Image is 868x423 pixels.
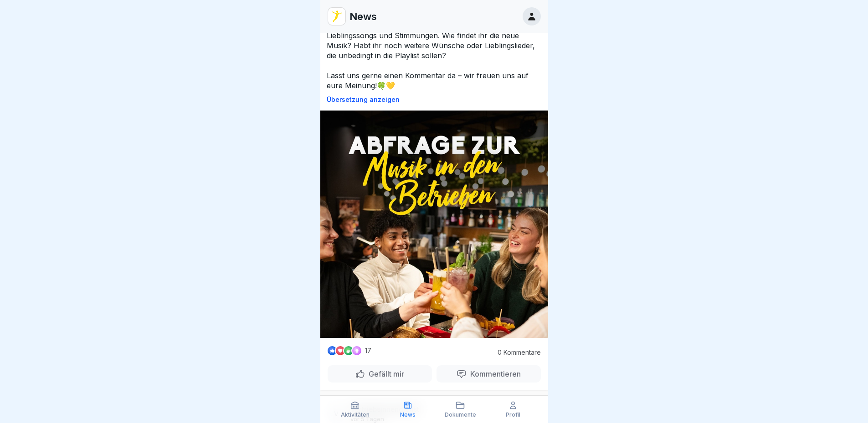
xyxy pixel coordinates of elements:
p: News [349,10,377,22]
p: Dokumente [445,412,476,418]
p: Profil [506,412,520,418]
p: Übersetzung anzeigen [327,96,542,103]
p: Gefällt mir [365,369,404,378]
p: 17 [365,347,371,354]
p: Aktivitäten [341,412,370,418]
p: News [400,412,416,418]
p: Kommentieren [467,369,521,378]
p: 0 Kommentare [491,349,541,356]
img: vd4jgc378hxa8p7qw0fvrl7x.png [328,8,345,25]
img: Post Image [320,111,548,338]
